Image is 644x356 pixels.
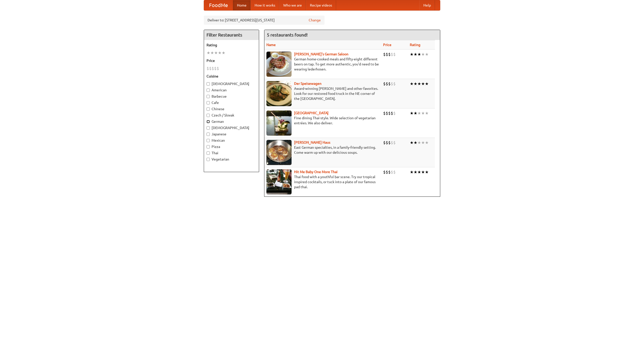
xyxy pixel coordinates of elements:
li: ★ [207,50,210,56]
li: ★ [410,81,414,87]
li: ★ [425,110,429,116]
li: $ [388,52,391,57]
img: satay.jpg [266,110,292,136]
li: ★ [425,81,429,87]
li: $ [212,66,214,71]
li: $ [383,81,386,87]
a: Price [383,43,391,47]
img: kohlhaus.jpg [266,140,292,165]
a: [GEOGRAPHIC_DATA] [294,111,329,115]
li: ★ [425,169,429,175]
li: ★ [421,52,425,57]
li: ★ [410,110,414,116]
input: Cafe [207,101,210,104]
input: Chinese [207,107,210,111]
li: ★ [410,140,414,145]
li: $ [391,140,393,145]
li: $ [386,140,388,145]
li: $ [383,52,386,57]
li: $ [386,81,388,87]
h4: Filter Restaurants [204,30,259,40]
li: $ [217,66,219,71]
li: ★ [421,110,425,116]
p: East German specialties, in a family-friendly setting. Come warm up with our delicious soups. [266,145,379,155]
label: Mexican [207,138,256,143]
a: FoodMe [204,0,233,10]
li: ★ [414,52,417,57]
input: Barbecue [207,95,210,98]
label: Barbecue [207,94,256,99]
a: Recipe videos [306,0,336,10]
label: [DEMOGRAPHIC_DATA] [207,81,256,86]
label: American [207,88,256,93]
a: [PERSON_NAME]'s German Saloon [294,52,348,56]
li: ★ [210,50,214,56]
li: $ [388,169,391,175]
li: $ [209,66,212,71]
input: American [207,89,210,92]
li: $ [391,110,393,116]
li: ★ [417,110,421,116]
li: ★ [410,169,414,175]
a: Rating [410,43,420,47]
p: Thai food with a youthful bar scene. Try our tropical inspired cocktails, or tuck into a plate of... [266,174,379,189]
label: [DEMOGRAPHIC_DATA] [207,125,256,130]
li: $ [393,52,396,57]
li: ★ [425,52,429,57]
li: $ [391,169,393,175]
img: esthers.jpg [266,52,292,77]
li: ★ [417,81,421,87]
li: $ [383,110,386,116]
a: Change [309,18,321,23]
li: $ [386,169,388,175]
a: Der Speisewagen [294,82,321,86]
label: Cafe [207,100,256,105]
input: Czech / Slovak [207,114,210,117]
li: ★ [414,81,417,87]
li: $ [393,140,396,145]
label: Pizza [207,144,256,149]
li: $ [393,81,396,87]
input: [DEMOGRAPHIC_DATA] [207,82,210,86]
li: ★ [421,169,425,175]
li: ★ [417,52,421,57]
li: $ [386,52,388,57]
li: $ [393,169,396,175]
li: ★ [222,50,225,56]
li: ★ [414,140,417,145]
li: ★ [414,110,417,116]
img: speisewagen.jpg [266,81,292,106]
li: $ [383,140,386,145]
a: Hit Me Baby One More Thai [294,170,338,174]
li: ★ [218,50,222,56]
li: ★ [425,140,429,145]
label: Thai [207,150,256,155]
h5: Rating [207,43,256,48]
a: [PERSON_NAME] Haus [294,140,330,144]
li: ★ [410,52,414,57]
h5: Cuisine [207,74,256,79]
li: $ [214,66,217,71]
li: ★ [414,169,417,175]
input: Japanese [207,133,210,136]
label: Chinese [207,106,256,111]
p: Fine dining Thai-style. Wide selection of vegetarian entrées. We also deliver. [266,115,379,126]
label: Japanese [207,132,256,137]
input: Mexican [207,139,210,142]
ng-pluralize: 5 restaurants found! [267,32,308,37]
li: ★ [421,140,425,145]
p: Award-winning [PERSON_NAME] and other favorites. Look for our restored food truck in the NE corne... [266,86,379,101]
a: How it works [251,0,279,10]
input: [DEMOGRAPHIC_DATA] [207,126,210,130]
img: babythai.jpg [266,169,292,194]
li: $ [383,169,386,175]
a: Who we are [279,0,306,10]
input: Thai [207,151,210,155]
li: ★ [214,50,218,56]
label: German [207,119,256,124]
li: ★ [417,169,421,175]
